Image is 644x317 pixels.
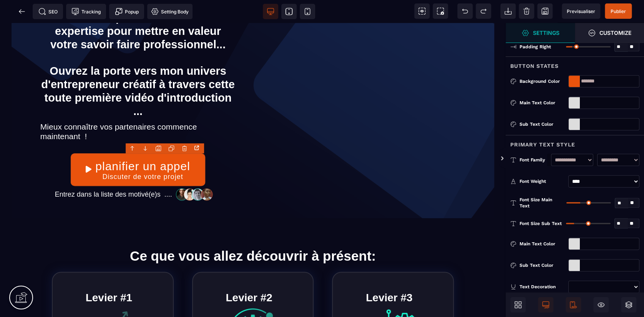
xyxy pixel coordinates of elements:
span: Font Size Main Text [520,197,563,209]
span: Tracking [71,8,101,15]
span: Screenshot [433,3,448,19]
div: Button States [506,56,644,71]
div: Background Color [520,77,565,85]
span: Open Blocks [510,297,526,312]
strong: Customize [599,30,631,36]
text: Mieux connaître vos partenaires commence maintenant ! [40,97,236,120]
span: Hide/Show Block [593,297,609,312]
div: Primary Text Style [506,135,644,149]
text: Levier #3 [364,267,414,283]
text: Levier #2 [224,267,274,283]
div: Open the link Modal [193,144,202,152]
span: Publier [611,8,626,14]
div: Font Weight [520,177,565,185]
span: View components [414,3,430,19]
span: Setting Body [151,8,189,15]
span: Desktop Only [538,297,553,312]
span: Open Style Manager [575,23,644,43]
span: Preview [562,3,600,19]
span: Popup [115,8,139,15]
text: Levier #1 [84,267,134,283]
span: Font Size Sub Text [520,220,562,227]
span: Open Layers [621,297,636,312]
span: Padding Right [520,44,551,50]
text: Ce que vous allez découvrir à présent: [6,225,500,243]
div: Main Text Color [520,99,565,107]
div: Main Text Color [520,240,565,248]
img: 32586e8465b4242308ef789b458fc82f_community-people.png [174,165,216,178]
strong: Settings [533,30,559,36]
span: SEO [38,8,58,15]
span: Previsualiser [567,8,595,14]
div: Sub Text Color [520,120,565,128]
div: Sub Text Color [520,261,565,269]
button: planifier un appelDiscuter de votre projet [71,130,205,163]
span: Mobile Only [566,297,581,312]
text: Entrez dans la liste des motivé(e)s .... [53,166,174,178]
div: Font Family [520,156,547,164]
div: Text Decoration [520,283,565,291]
span: Settings [506,23,575,43]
